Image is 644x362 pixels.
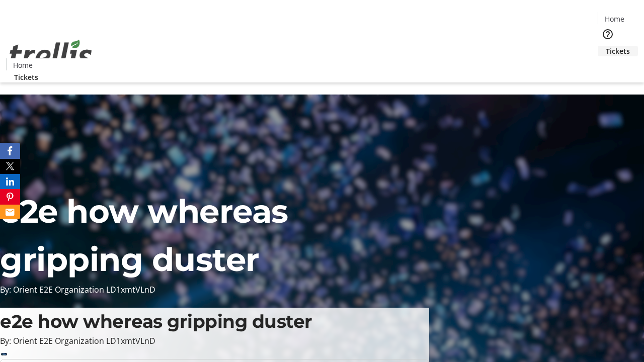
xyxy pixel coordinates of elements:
[598,24,618,44] button: Help
[6,72,46,82] a: Tickets
[598,14,630,24] a: Home
[598,46,638,56] a: Tickets
[6,29,96,79] img: Orient E2E Organization LD1xmtVLnD's Logo
[606,46,630,56] span: Tickets
[13,60,33,70] span: Home
[7,60,39,70] a: Home
[14,72,38,82] span: Tickets
[605,14,624,24] span: Home
[598,56,618,76] button: Cart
